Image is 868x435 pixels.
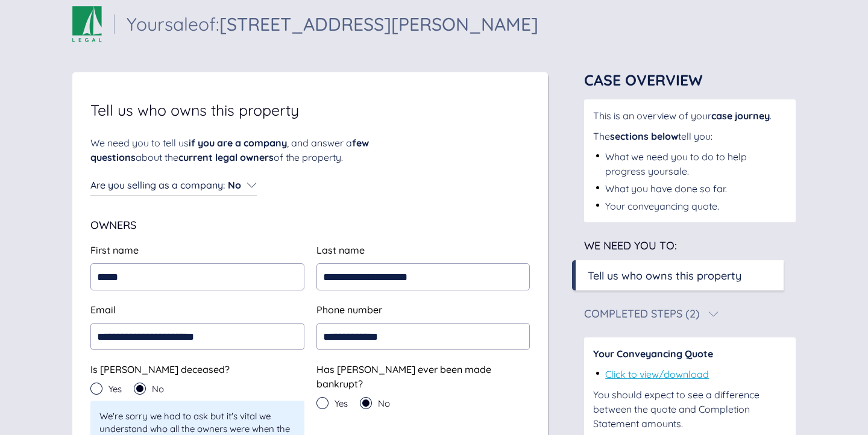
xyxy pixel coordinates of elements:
[316,363,491,390] span: Has [PERSON_NAME] ever been made bankrupt?
[584,239,677,252] span: We need you to:
[605,181,727,196] div: What you have done so far.
[189,137,287,149] span: if you are a company
[593,387,787,431] div: You should expect to see a difference between the quote and Completion Statement amounts.
[584,70,703,89] span: Case Overview
[228,179,241,191] span: No
[593,348,713,360] span: Your Conveyancing Quote
[90,304,116,316] span: Email
[90,218,136,232] span: Owners
[711,110,770,122] span: case journey
[584,308,700,319] div: Completed Steps (2)
[605,368,709,380] a: Click to view/download
[588,268,741,284] div: Tell us who owns this property
[90,179,225,191] span: Are you selling as a company :
[90,244,139,256] span: First name
[219,13,538,36] span: [STREET_ADDRESS][PERSON_NAME]
[378,399,390,408] span: No
[90,102,299,117] span: Tell us who owns this property
[316,244,365,256] span: Last name
[152,384,164,393] span: No
[593,129,787,143] div: The tell you:
[316,304,382,316] span: Phone number
[178,151,274,163] span: current legal owners
[605,149,787,178] div: What we need you to do to help progress your sale .
[108,384,122,393] span: Yes
[605,199,719,213] div: Your conveyancing quote.
[90,136,422,164] div: We need you to tell us , and answer a about the of the property.
[127,15,538,33] div: Your sale of:
[593,108,787,123] div: This is an overview of your .
[335,399,348,408] span: Yes
[610,130,678,142] span: sections below
[90,363,230,375] span: Is [PERSON_NAME] deceased?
